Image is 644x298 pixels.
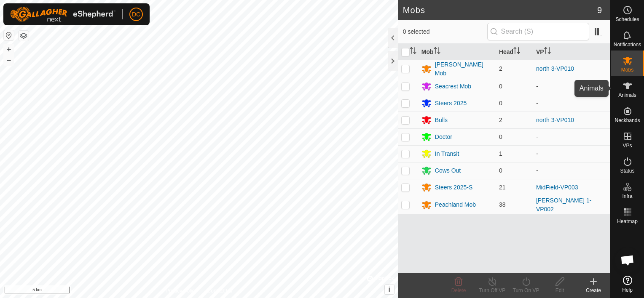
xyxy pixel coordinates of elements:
[435,183,473,192] div: Steers 2025-S
[597,4,602,16] span: 9
[418,44,496,60] th: Mob
[536,117,574,123] a: north 3-VP010
[410,48,416,55] p-sorticon: Activate to sort
[435,99,467,108] div: Steers 2025
[487,23,589,40] input: Search (S)
[435,82,471,91] div: Seacrest Mob
[614,42,641,47] span: Notifications
[475,287,509,294] div: Turn Off VP
[132,10,140,19] span: DC
[622,194,632,199] span: Infra
[509,287,543,294] div: Turn On VP
[4,55,14,65] button: –
[207,287,232,295] a: Contact Us
[435,200,476,209] div: Peachland Mob
[536,197,591,213] a: [PERSON_NAME] 1-VP002
[499,150,502,157] span: 1
[166,287,197,295] a: Privacy Policy
[618,93,636,98] span: Animals
[451,287,466,293] span: Delete
[496,44,533,60] th: Head
[533,162,610,179] td: -
[499,117,502,123] span: 2
[536,184,578,191] a: MidField-VP003
[543,287,577,294] div: Edit
[513,48,520,55] p-sorticon: Activate to sort
[499,184,506,191] span: 21
[622,287,633,293] span: Help
[544,48,551,55] p-sorticon: Activate to sort
[536,65,574,72] a: north 3-VP010
[621,67,633,72] span: Mobs
[435,60,492,78] div: [PERSON_NAME] Mob
[435,166,461,175] div: Cows Out
[533,95,610,112] td: -
[499,83,502,90] span: 0
[434,48,440,55] p-sorticon: Activate to sort
[615,17,639,22] span: Schedules
[499,201,506,208] span: 38
[4,44,14,54] button: +
[499,167,502,174] span: 0
[533,128,610,145] td: -
[10,7,115,22] img: Gallagher Logo
[533,78,610,95] td: -
[19,31,29,41] button: Map Layers
[577,287,610,294] div: Create
[389,286,390,293] span: i
[435,116,448,125] div: Bulls
[615,247,640,273] a: Open chat
[385,285,394,294] button: i
[403,27,487,36] span: 0 selected
[611,272,644,296] a: Help
[499,100,502,106] span: 0
[623,143,632,148] span: VPs
[403,5,597,15] h2: Mobs
[617,219,638,224] span: Heatmap
[4,30,14,40] button: Reset Map
[499,133,502,140] span: 0
[435,133,452,141] div: Doctor
[435,149,459,158] div: In Transit
[499,65,502,72] span: 2
[620,168,634,173] span: Status
[533,145,610,162] td: -
[614,118,640,123] span: Neckbands
[533,44,610,60] th: VP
